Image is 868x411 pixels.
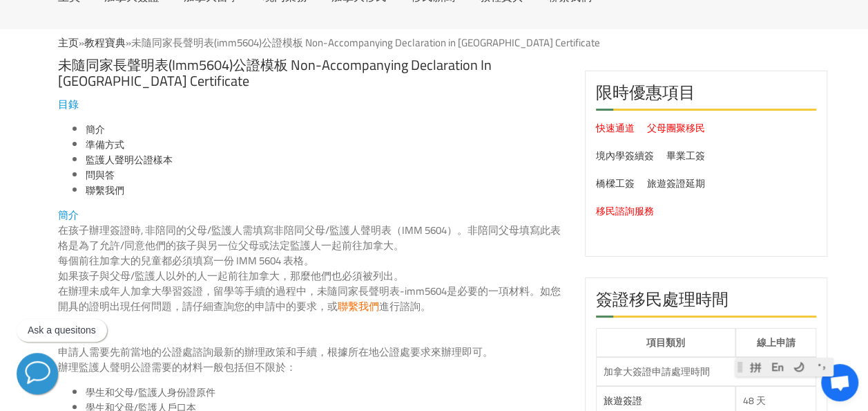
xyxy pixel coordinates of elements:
a: 境內學簽續簽 [596,147,654,165]
th: 線上申請 [735,328,817,357]
a: 聯繫我們 [86,181,124,199]
p: 在孩子辦理簽證時, 非陪同的父母/監護人需填寫非陪同父母/監護人聲明表（IMM 5604）。非陪同父母填寫此表格是為了允許/同意他們的孩子與另一位父母或法定監護人一起前往加拿大。 [58,223,564,253]
a: 旅遊簽證 [604,392,642,410]
a: 父母團聚移民 [647,119,705,137]
a: 快速通道 [596,119,635,137]
a: 橋樑工簽 [596,174,635,192]
p: 辦理監護人聲明公證需要的材料一般包括但不限於： [58,360,564,375]
a: 教程寶典 [84,33,126,53]
li: 學生和父母/監護人身份證原件 [86,385,564,400]
a: 旅遊簽證延期 [647,174,705,192]
span: » [58,33,600,53]
span: 目錄 [58,94,79,114]
a: 畢業工簽 [666,147,705,165]
a: 監護人聲明公證樣本 [86,151,173,169]
a: 主页 [58,33,79,53]
h2: 簽證移民處理時間 [596,289,817,318]
p: 申請人需要先前當地的公證處諮詢最新的辦理政策和手續，根據所在地公證處要求來辦理即可。 [58,345,564,360]
th: 項目類別 [596,328,735,357]
p: 每個前往加拿大的兒童都必須填寫一份 IMM 5604 表格。 [58,253,564,268]
div: 加拿大簽證申請處理時間 [604,365,809,378]
span: » [84,33,600,53]
span: 未隨同家長聲明表(imm5604)公證模板 Non-Accompanying Declaration in [GEOGRAPHIC_DATA] Certificate [131,33,600,53]
p: 在辦理未成年人加拿大學習簽證，留學等手續的過程中，未隨同家長聲明表-imm5604是必要的一項材料。如您開具的證明出現任何問題，請仔細查詢您的申請中的要求，或 進行諮詢。 [58,284,564,314]
h1: 未隨同家長聲明表(imm5604)公證模板 Non-Accompanying Declaration in [GEOGRAPHIC_DATA] Certificate [58,50,564,89]
a: Open chat [821,364,858,401]
a: 移民諮詢服務 [596,202,654,220]
p: 如果孩子與父母/監護人以外的人一起前往加拿大，那麼他們也必須被列出。 [58,268,564,284]
a: 聯繫我們 [338,296,379,316]
a: 問與答 [86,166,115,184]
h2: 限時優惠項目 [596,82,817,111]
span: 簡介 [58,205,79,225]
a: 簡介 [86,120,105,138]
a: 準備方式 [86,136,124,154]
p: Ask a quesitons [28,325,96,336]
